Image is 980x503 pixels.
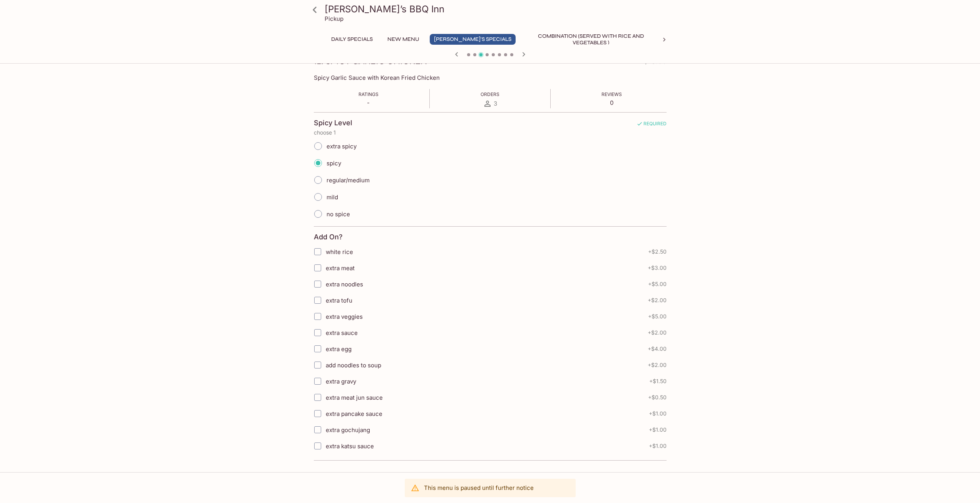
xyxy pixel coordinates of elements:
[326,394,383,401] span: extra meat jun sauce
[326,410,382,417] span: extra pancake sauce
[326,297,352,304] span: extra tofu
[494,100,497,107] span: 3
[648,297,667,303] span: + $2.00
[637,121,667,130] span: REQUIRED
[648,330,667,336] span: + $2.00
[648,346,667,352] span: + $4.00
[522,34,660,45] button: Combination (Served with Rice and Vegetables )
[325,3,669,15] h3: [PERSON_NAME]’s BBQ Inn
[327,193,338,201] span: mild
[649,410,667,417] span: + $1.00
[326,362,381,369] span: add noodles to soup
[327,34,377,45] button: Daily Specials
[601,91,622,97] span: Reviews
[327,143,357,150] span: extra spicy
[358,99,379,106] p: -
[383,34,424,45] button: New Menu
[314,119,352,127] h4: Spicy Level
[326,426,370,434] span: extra gochujang
[326,329,358,336] span: extra sauce
[649,427,667,433] span: + $1.00
[326,313,363,320] span: extra veggies
[648,281,667,287] span: + $5.00
[314,130,667,136] p: choose 1
[649,443,667,449] span: + $1.00
[325,15,343,22] p: Pickup
[648,249,667,255] span: + $2.50
[314,74,667,81] p: Spicy Garlic Sauce with Korean Fried Chicken
[648,265,667,271] span: + $3.00
[649,378,667,384] span: + $1.50
[326,378,356,385] span: extra gravy
[314,233,343,241] h4: Add On?
[326,264,355,272] span: extra meat
[327,210,350,218] span: no spice
[648,394,667,400] span: + $0.50
[601,99,622,106] p: 0
[326,281,363,288] span: extra noodles
[648,313,667,320] span: + $5.00
[430,34,516,45] button: [PERSON_NAME]'s Specials
[327,177,370,184] span: regular/medium
[358,91,379,97] span: Ratings
[326,442,374,450] span: extra katsu sauce
[326,248,353,256] span: white rice
[424,484,534,491] p: This menu is paused until further notice
[326,345,352,353] span: extra egg
[648,362,667,368] span: + $2.00
[481,91,499,97] span: Orders
[327,160,341,167] span: spicy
